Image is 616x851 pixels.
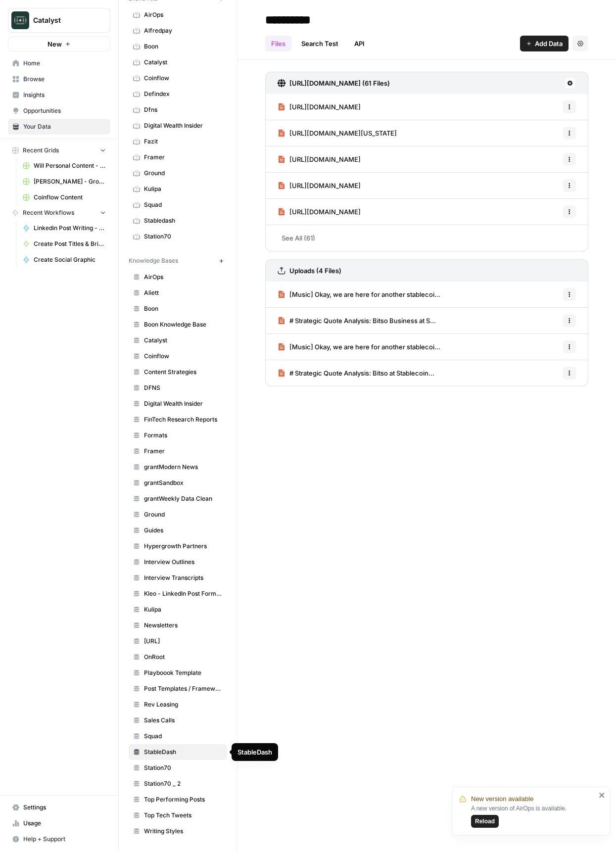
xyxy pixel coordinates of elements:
span: Will Personal Content - [DATE] [34,161,106,170]
span: Defindex [144,90,223,98]
span: Station70 [144,232,223,241]
a: Coinflow [129,348,227,364]
span: Ground [144,510,223,519]
span: Boon Knowledge Base [144,320,223,329]
a: Dfns [129,102,227,118]
span: OnRoot [144,653,223,662]
a: Uploads (4 Files) [278,260,341,282]
span: Framer [144,447,223,456]
a: Kleo - LinkedIn Post Formats [129,586,227,602]
a: [URL][DOMAIN_NAME] [278,199,361,225]
span: Alfredpay [144,26,223,35]
a: StableDash [129,744,227,760]
span: Catalyst [144,58,223,67]
span: Station70 [144,763,223,772]
div: A new version of AirOps is available. [471,804,596,828]
span: grantSandbox [144,478,223,487]
a: # Strategic Quote Analysis: Bitso Business at S... [278,308,436,333]
a: Framer [129,443,227,459]
a: Will Personal Content - [DATE] [18,158,110,174]
a: [URL][DOMAIN_NAME] [278,173,361,198]
span: Create Post Titles & Briefs - From Interview [34,239,106,248]
span: Opportunities [23,106,106,115]
span: Squad [144,732,223,741]
a: Top Performing Posts [129,792,227,807]
a: DFNS [129,380,227,396]
span: Home [23,59,106,68]
a: Newsletters [129,617,227,633]
a: Hypergrowth Partners [129,538,227,554]
a: OnRoot [129,649,227,665]
span: Your Data [23,122,106,131]
span: Reload [475,817,495,826]
span: Boon [144,42,223,51]
button: Recent Grids [8,143,110,158]
a: Playboook Template [129,665,227,681]
span: Add Data [535,39,563,48]
a: Writing Styles [129,823,227,839]
span: Recent Workflows [23,208,74,217]
a: Home [8,55,110,71]
span: Formats [144,431,223,440]
a: Settings [8,800,110,815]
span: [Music] Okay, we are here for another stablecoi... [289,289,440,299]
span: Top Tech Tweets [144,811,223,820]
span: Station70 _ 2 [144,779,223,788]
a: Sales Calls [129,712,227,728]
a: Formats [129,427,227,443]
a: Alfredpay [129,23,227,39]
a: grantWeekly Data Clean [129,491,227,507]
span: [PERSON_NAME] - Ground Content - [DATE] [34,177,106,186]
span: FinTech Research Reports [144,415,223,424]
a: Boon [129,39,227,54]
a: Coinflow [129,70,227,86]
span: Kleo - LinkedIn Post Formats [144,589,223,598]
a: Defindex [129,86,227,102]
a: Coinflow Content [18,189,110,205]
span: Stabledash [144,216,223,225]
span: grantWeekly Data Clean [144,494,223,503]
span: New [47,39,62,49]
span: Writing Styles [144,827,223,836]
a: Usage [8,815,110,831]
span: [URL][DOMAIN_NAME][US_STATE] [289,128,397,138]
a: Fazit [129,134,227,149]
a: Create Social Graphic [18,252,110,268]
a: Interview Transcripts [129,570,227,586]
a: [Music] Okay, we are here for another stablecoi... [278,282,440,307]
span: # Strategic Quote Analysis: Bitso Business at S... [289,316,436,326]
a: Squad [129,197,227,213]
span: Newsletters [144,621,223,630]
a: Boon Knowledge Base [129,317,227,332]
span: Guides [144,526,223,535]
span: Sales Calls [144,716,223,725]
a: Browse [8,71,110,87]
span: Fazit [144,137,223,146]
a: AirOps [129,269,227,285]
button: Workspace: Catalyst [8,8,110,33]
span: Recent Grids [23,146,59,155]
div: StableDash [237,747,272,757]
a: API [348,36,371,51]
span: Interview Transcripts [144,573,223,582]
span: # Strategic Quote Analysis: Bitso at Stablecoin... [289,368,434,378]
span: Framer [144,153,223,162]
a: # Strategic Quote Analysis: Bitso at Stablecoin... [278,360,434,386]
button: New [8,37,110,51]
a: Search Test [295,36,344,51]
span: Help + Support [23,835,106,844]
a: Files [265,36,291,51]
a: [Music] Okay, we are here for another stablecoi... [278,334,440,360]
a: Content Strategies [129,364,227,380]
a: Digital Wealth Insider [129,396,227,412]
a: Insights [8,87,110,103]
button: Recent Workflows [8,205,110,220]
a: Interview Outlines [129,554,227,570]
a: Stabledash [129,213,227,229]
span: Post Templates / Framework [144,684,223,693]
a: [URL][DOMAIN_NAME] [278,146,361,172]
span: Top Performing Posts [144,795,223,804]
a: Catalyst [129,54,227,70]
span: Dfns [144,105,223,114]
a: Guides [129,522,227,538]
